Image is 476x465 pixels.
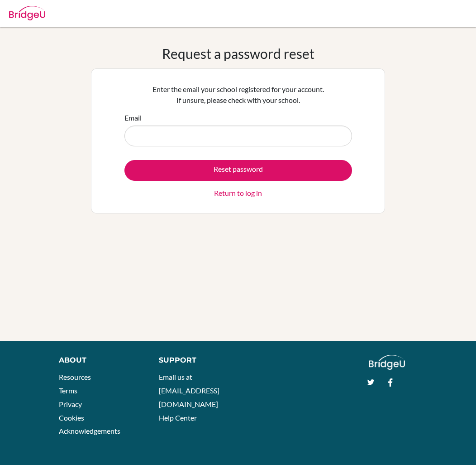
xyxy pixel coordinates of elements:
[369,355,405,370] img: logo_white@2x-f4f0deed5e89b7ecb1c2cc34c3e3d731f90f0f143d5ea2071677605dd97b5244.png
[162,45,314,62] h1: Request a password reset
[214,188,262,199] a: Return to log in
[124,112,142,123] label: Email
[124,84,352,106] p: Enter the email your school registered for your account. If unsure, please check with your school.
[124,160,352,181] button: Reset password
[59,426,120,435] a: Acknowledgements
[159,413,197,422] a: Help Center
[159,373,219,408] a: Email us at [EMAIL_ADDRESS][DOMAIN_NAME]
[59,373,91,381] a: Resources
[59,400,82,408] a: Privacy
[9,6,45,20] img: Bridge-U
[59,386,77,395] a: Terms
[59,355,138,366] div: About
[59,413,84,422] a: Cookies
[159,355,230,366] div: Support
